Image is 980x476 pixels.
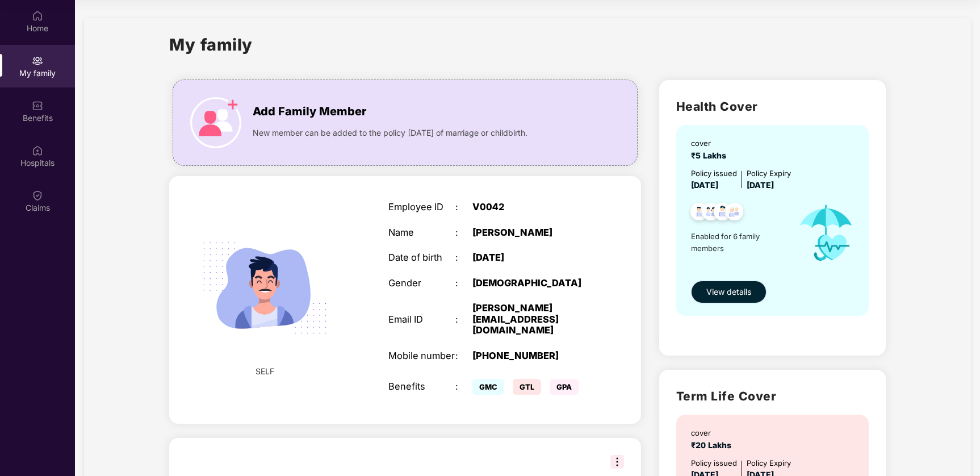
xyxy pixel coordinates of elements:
div: Policy issued [691,168,737,179]
h2: Health Cover [676,97,869,116]
div: : [455,278,472,289]
div: [DEMOGRAPHIC_DATA] [472,278,590,289]
div: [PHONE_NUMBER] [472,350,590,362]
span: GPA [550,379,579,395]
img: svg+xml;base64,PHN2ZyB4bWxucz0iaHR0cDovL3d3dy53My5vcmcvMjAwMC9zdmciIHdpZHRoPSI0OC45MTUiIGhlaWdodD... [697,199,725,227]
span: [DATE] [747,180,774,190]
div: [PERSON_NAME] [472,227,590,239]
div: [PERSON_NAME][EMAIL_ADDRESS][DOMAIN_NAME] [472,303,590,336]
span: GMC [472,379,504,395]
img: svg+xml;base64,PHN2ZyBpZD0iQmVuZWZpdHMiIHhtbG5zPSJodHRwOi8vd3d3LnczLm9yZy8yMDAwL3N2ZyIgd2lkdGg9Ij... [32,100,43,111]
span: New member can be added to the policy [DATE] of marriage or childbirth. [253,127,527,139]
div: : [455,381,472,393]
span: ₹20 Lakhs [691,440,736,450]
div: cover [691,427,736,439]
div: Policy Expiry [747,457,791,469]
span: SELF [256,365,274,378]
div: Benefits [388,381,455,393]
div: : [455,252,472,264]
div: Policy Expiry [747,168,791,179]
div: Policy issued [691,457,737,469]
div: Employee ID [388,202,455,213]
div: Name [388,227,455,239]
div: Email ID [388,314,455,325]
img: svg+xml;base64,PHN2ZyB4bWxucz0iaHR0cDovL3d3dy53My5vcmcvMjAwMC9zdmciIHdpZHRoPSI0OC45NDMiIGhlaWdodD... [685,199,713,227]
div: : [455,350,472,362]
span: View details [706,286,751,298]
div: cover [691,137,731,149]
img: svg+xml;base64,PHN2ZyB3aWR0aD0iMzIiIGhlaWdodD0iMzIiIHZpZXdCb3g9IjAgMCAzMiAzMiIgZmlsbD0ibm9uZSIgeG... [610,455,624,469]
img: icon [190,97,241,148]
h2: Term Life Cover [676,387,869,406]
span: [DATE] [691,180,718,190]
img: svg+xml;base64,PHN2ZyB4bWxucz0iaHR0cDovL3d3dy53My5vcmcvMjAwMC9zdmciIHdpZHRoPSI0OC45NDMiIGhlaWdodD... [709,199,736,227]
h1: My family [169,32,253,57]
div: : [455,314,472,325]
span: Enabled for 6 family members [691,231,788,254]
div: Mobile number [388,350,455,362]
span: Add Family Member [253,103,366,120]
div: : [455,202,472,213]
span: ₹5 Lakhs [691,151,731,160]
div: Gender [388,278,455,289]
div: V0042 [472,202,590,213]
img: svg+xml;base64,PHN2ZyB4bWxucz0iaHR0cDovL3d3dy53My5vcmcvMjAwMC9zdmciIHdpZHRoPSI0OC45NDMiIGhlaWdodD... [721,199,748,227]
img: svg+xml;base64,PHN2ZyB4bWxucz0iaHR0cDovL3d3dy53My5vcmcvMjAwMC9zdmciIHdpZHRoPSIyMjQiIGhlaWdodD0iMT... [188,211,342,365]
img: svg+xml;base64,PHN2ZyBpZD0iQ2xhaW0iIHhtbG5zPSJodHRwOi8vd3d3LnczLm9yZy8yMDAwL3N2ZyIgd2lkdGg9IjIwIi... [32,190,43,201]
span: GTL [513,379,541,395]
div: : [455,227,472,239]
button: View details [691,281,767,303]
img: svg+xml;base64,PHN2ZyBpZD0iSG9tZSIgeG1sbnM9Imh0dHA6Ly93d3cudzMub3JnLzIwMDAvc3ZnIiB3aWR0aD0iMjAiIG... [32,10,43,22]
div: Date of birth [388,252,455,264]
img: icon [788,191,865,275]
div: [DATE] [472,252,590,264]
img: svg+xml;base64,PHN2ZyB3aWR0aD0iMjAiIGhlaWdodD0iMjAiIHZpZXdCb3g9IjAgMCAyMCAyMCIgZmlsbD0ibm9uZSIgeG... [32,55,43,66]
img: svg+xml;base64,PHN2ZyBpZD0iSG9zcGl0YWxzIiB4bWxucz0iaHR0cDovL3d3dy53My5vcmcvMjAwMC9zdmciIHdpZHRoPS... [32,145,43,156]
